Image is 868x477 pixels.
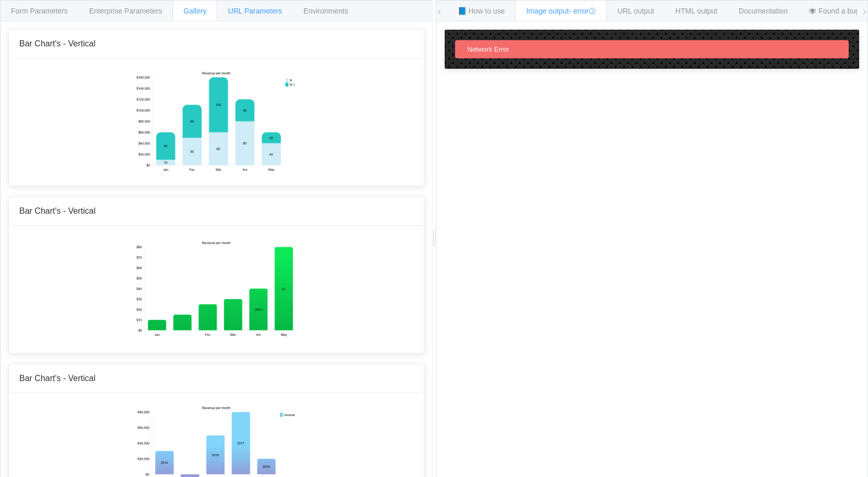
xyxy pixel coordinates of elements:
[739,7,788,15] span: Documentation
[19,374,95,383] span: Bar Chart's - Vertical
[569,7,596,15] span: - error
[89,7,162,15] span: Enterprise Parameters
[184,7,206,15] span: Gallery
[135,69,297,173] img: Static chart exemple
[303,7,348,15] span: Environments
[468,45,509,53] span: Network Error
[19,39,95,48] span: Bar Chart's - Vertical
[19,206,95,215] span: Bar Chart's - Vertical
[228,7,282,15] span: URL Parameters
[458,7,505,15] span: 📘 How to use
[11,7,68,15] span: Form Parameters
[526,7,596,15] span: Image output
[135,236,297,340] img: Static chart exemple
[617,7,654,15] span: URL output
[676,7,717,15] span: HTML output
